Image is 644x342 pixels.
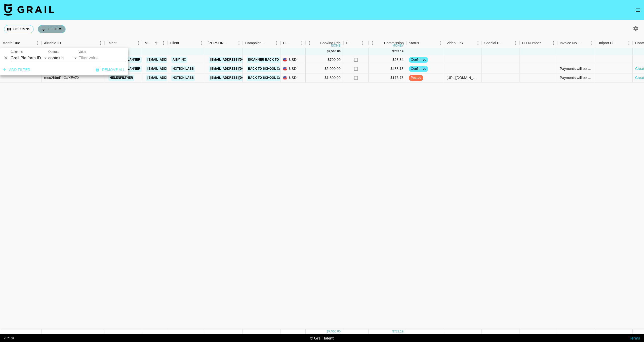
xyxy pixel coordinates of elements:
[78,54,126,62] input: Filter value
[377,39,384,47] button: Sort
[44,75,79,80] div: recu2f4mRpGaXEvZX
[409,75,423,80] span: posted
[247,57,311,63] a: iScanner Back To School Campaign
[369,39,376,47] button: Menu
[595,38,633,48] div: Uniport Contact Email
[484,38,505,48] div: Special Booking Type
[557,38,595,48] div: Invoice Notes
[560,66,592,71] div: Payments will be made via Lumanu payments. Account information sent to payments@grail-talent.com
[419,39,426,47] button: Sort
[97,39,104,47] button: Menu
[298,39,306,47] button: Menu
[247,66,295,72] a: Back to School Campaign
[38,25,66,33] button: Show filters
[310,335,334,340] div: © Grail Talent
[42,38,104,48] div: Airtable ID
[209,66,265,72] a: [EMAIL_ADDRESS][DOMAIN_NAME]
[20,39,27,47] button: Sort
[145,38,153,48] div: Manager
[306,73,343,82] div: $1,800.00
[406,38,444,48] div: Status
[146,75,203,81] a: [EMAIL_ADDRESS][DOMAIN_NAME]
[346,38,353,48] div: Expenses: Remove Commission?
[228,39,235,47] button: Sort
[369,55,406,64] div: $68.34
[3,38,20,48] div: Month Due
[392,329,394,334] div: $
[179,39,186,47] button: Sort
[247,75,295,81] a: Back to School Campaign
[394,329,404,334] div: 732.19
[550,39,557,47] button: Menu
[34,39,42,47] button: Menu
[320,38,342,48] div: Booking Price
[48,50,60,54] label: Operator
[273,39,280,47] button: Menu
[436,39,444,47] button: Menu
[587,39,595,47] button: Menu
[522,38,541,48] div: PO Number
[329,329,341,334] div: 7,500.00
[142,38,167,48] div: Manager
[108,75,134,81] a: helenpiltner
[369,73,406,82] div: $175.73
[580,39,587,47] button: Sort
[209,57,265,63] a: [EMAIL_ADDRESS][DOMAIN_NAME]
[306,64,343,73] div: $5,000.00
[153,39,160,47] button: Sort
[329,49,341,54] div: 7,500.00
[444,38,482,48] div: Video Link
[369,64,406,73] div: $488.13
[171,57,187,63] a: AIBY Inc
[266,39,273,47] button: Sort
[541,39,548,47] button: Sort
[61,39,68,47] button: Sort
[1,65,32,74] button: Add filter
[205,38,243,48] div: Booker
[94,65,127,74] button: Remove all
[4,4,54,16] img: Grail Talent
[331,44,343,47] div: money
[409,57,428,62] span: confirmed
[283,38,291,48] div: Currency
[160,39,167,47] button: Menu
[358,39,366,47] button: Menu
[447,38,463,48] div: Video Link
[392,49,394,54] div: $
[519,38,557,48] div: PO Number
[447,75,479,80] div: https://www.youtube.com/shorts/Pe_1Iz1B5AE
[208,38,228,48] div: [PERSON_NAME]
[245,38,266,48] div: Campaign (Type)
[107,38,116,48] div: Talent
[327,329,329,334] div: $
[313,39,320,47] button: Sort
[505,39,512,47] button: Sort
[167,38,205,48] div: Client
[618,39,625,47] button: Sort
[197,39,205,47] button: Menu
[633,5,643,15] button: open drawer
[209,75,265,81] a: [EMAIL_ADDRESS][DOMAIN_NAME]
[327,49,329,54] div: $
[597,38,618,48] div: Uniport Contact Email
[280,55,306,64] div: USD
[474,39,482,47] button: Menu
[560,38,580,48] div: Invoice Notes
[630,335,640,340] a: Terms
[280,64,306,73] div: USD
[4,25,34,33] button: Select columns
[280,73,306,82] div: USD
[170,38,179,48] div: Client
[560,75,592,80] div: Payments will be made via Lumanu payments. Account information sent to payments@grail-talent.com
[235,39,243,47] button: Menu
[353,39,360,47] button: Sort
[4,336,14,340] div: v 1.7.100
[306,39,313,47] button: Menu
[392,44,404,47] div: money
[104,38,142,48] div: Talent
[171,66,195,72] a: Notion Labs
[409,38,419,48] div: Status
[384,38,404,48] div: Commission
[463,39,470,47] button: Sort
[482,38,519,48] div: Special Booking Type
